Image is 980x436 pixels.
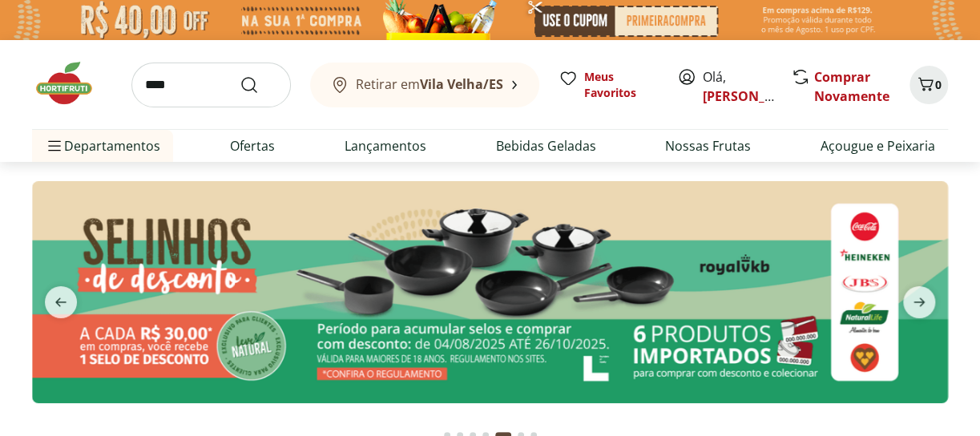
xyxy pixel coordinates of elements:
button: previous [32,286,90,318]
a: Ofertas [230,136,275,155]
span: 0 [935,77,942,92]
img: selinhos [32,181,948,403]
button: Menu [45,127,64,165]
img: Hortifruti [32,59,112,107]
span: Retirar em [356,77,503,91]
a: Meus Favoritos [559,69,658,101]
input: search [131,63,291,107]
a: Bebidas Geladas [495,136,595,155]
span: Meus Favoritos [584,69,658,101]
button: Retirar emVila Velha/ES [310,63,539,107]
a: Nossas Frutas [665,136,751,155]
span: Departamentos [45,127,160,165]
a: [PERSON_NAME] [703,87,807,105]
a: Lançamentos [345,136,426,155]
span: Olá, [703,67,774,106]
a: Açougue e Peixaria [821,136,935,155]
button: Submit Search [240,75,278,95]
button: Carrinho [909,66,948,104]
button: next [890,286,948,318]
b: Vila Velha/ES [420,75,503,93]
a: Comprar Novamente [814,68,889,105]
